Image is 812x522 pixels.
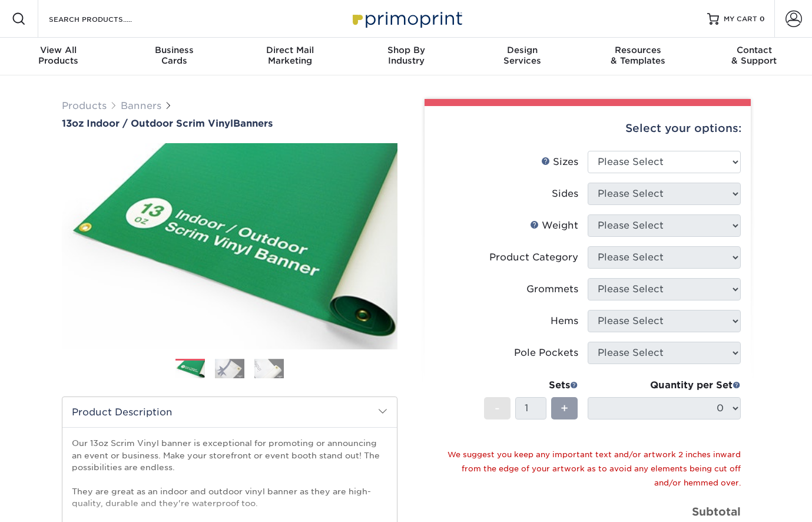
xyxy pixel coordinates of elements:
div: Hems [551,314,578,328]
a: Banners [121,100,161,111]
div: Grommets [526,282,578,296]
a: Direct MailMarketing [232,38,348,75]
span: Contact [696,45,812,55]
span: Shop By [348,45,464,55]
div: Select your options: [434,106,741,151]
span: 13oz Indoor / Outdoor Scrim Vinyl [62,118,233,129]
span: Resources [580,45,696,55]
div: Weight [530,219,578,233]
a: 13oz Indoor / Outdoor Scrim VinylBanners [62,118,397,129]
div: Quantity per Set [588,378,741,392]
input: SEARCH PRODUCTS..... [48,12,163,26]
div: Sets [484,378,578,392]
div: Pole Pockets [514,346,578,360]
a: BusinessCards [116,38,232,75]
span: MY CART [724,14,757,24]
h2: Product Description [62,397,397,427]
span: Business [116,45,232,55]
div: Product Category [489,250,578,265]
span: + [561,399,568,417]
small: We suggest you keep any important text and/or artwork 2 inches inward from the edge of your artwo... [448,450,741,487]
div: Sizes [541,155,578,169]
div: Marketing [232,45,348,66]
a: DesignServices [464,38,580,75]
div: Industry [348,45,464,66]
a: Shop ByIndustry [348,38,464,75]
span: - [495,399,500,417]
strong: Subtotal [692,505,741,518]
div: & Templates [580,45,696,66]
img: Banners 01 [175,359,205,380]
img: Primoprint [347,6,465,31]
h1: Banners [62,118,397,129]
a: Contact& Support [696,38,812,75]
a: Products [62,100,107,111]
div: Cards [116,45,232,66]
img: 13oz Indoor / Outdoor Scrim Vinyl 01 [62,130,397,362]
div: & Support [696,45,812,66]
div: Services [464,45,580,66]
span: 0 [760,15,765,23]
a: Resources& Templates [580,38,696,75]
img: Banners 02 [215,359,244,379]
span: Design [464,45,580,55]
div: Sides [552,187,578,201]
img: Banners 03 [254,359,284,379]
span: Direct Mail [232,45,348,55]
